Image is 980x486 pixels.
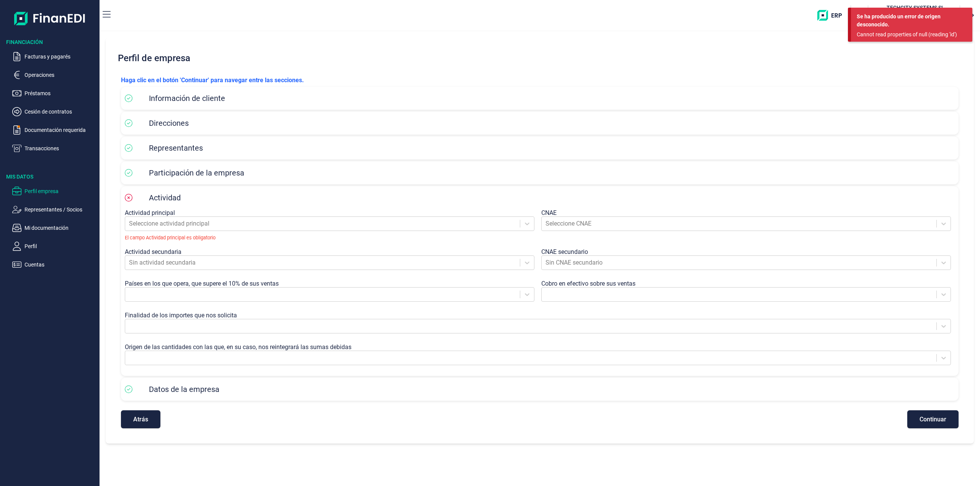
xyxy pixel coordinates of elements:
span: Representantes [149,143,203,153]
button: Documentación requerida [12,125,96,135]
img: Logo de aplicación [14,6,86,31]
button: Continuar [907,410,959,428]
button: Atrás [121,410,160,428]
button: Transacciones [12,144,96,153]
p: Préstamos [24,89,96,98]
span: Actividad [149,193,181,202]
span: Participación de la empresa [149,168,244,177]
p: Mi documentación [24,223,96,232]
span: Direcciones [149,119,189,128]
button: TETECHCITY SYSTEMS SLMark Webley(B67878116) [871,4,957,27]
button: Representantes / Socios [12,205,96,214]
button: Cesión de contratos [12,107,96,116]
button: Préstamos [12,89,96,98]
span: Datos de la empresa [149,385,219,394]
span: Atrás [133,416,148,422]
p: Perfil empresa [24,187,96,196]
p: Documentación requerida [24,125,96,135]
p: Transacciones [24,144,96,153]
span: Información de cliente [149,94,225,103]
label: Finalidad de los importes que nos solicita [125,312,237,319]
label: Origen de las cantidades con las que, en su caso, nos reintegrará las sumas debidas [125,343,351,351]
p: Perfil [24,242,96,251]
div: Cannot read properties of null (reading 'id') [857,31,961,39]
span: Continuar [920,416,946,422]
p: Cesión de contratos [24,107,96,116]
p: Haga clic en el botón 'Continuar' para navegar entre las secciones. [121,76,959,85]
button: Operaciones [12,70,96,80]
label: CNAE [541,209,557,216]
button: Perfil empresa [12,187,96,196]
button: Mi documentación [12,223,96,232]
p: Operaciones [24,70,96,80]
img: erp [817,10,848,21]
h3: TECHCITY SYSTEMS SL [887,4,944,11]
p: Cuentas [24,260,96,269]
label: CNAE secundario [541,248,588,255]
p: Facturas y pagarés [24,52,96,61]
label: Países en los que opera, que supere el 10% de sus ventas [125,280,279,287]
div: Se ha producido un error de origen desconocido. [857,13,967,29]
label: Actividad principal [125,209,175,216]
button: Facturas y pagarés [12,52,96,61]
p: Representantes / Socios [24,205,96,214]
button: Cuentas [12,260,96,269]
button: Perfil [12,242,96,251]
label: Actividad secundaria [125,248,181,255]
label: Cobro en efectivo sobre sus ventas [541,280,635,287]
small: El campo Actividad principal es obligatorio [125,234,534,241]
h2: Perfil de empresa [115,47,965,70]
